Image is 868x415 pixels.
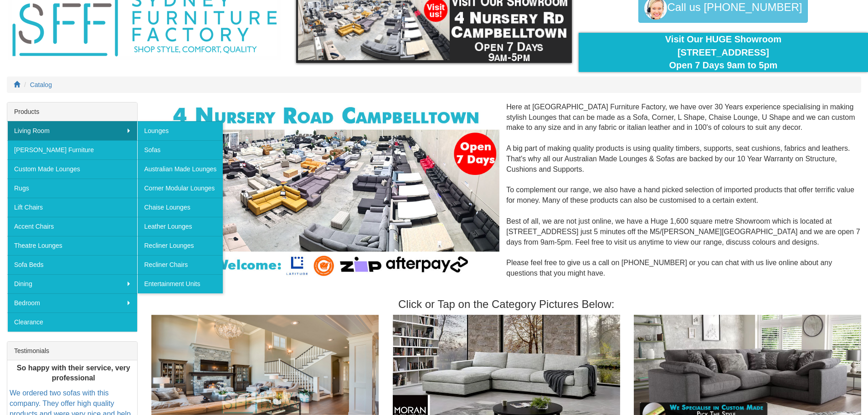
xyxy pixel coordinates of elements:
a: [PERSON_NAME] Furniture [7,140,137,159]
div: Here at [GEOGRAPHIC_DATA] Furniture Factory, we have over 30 Years experience specialising in mak... [151,102,861,289]
div: Testimonials [7,342,137,360]
a: Catalog [30,81,52,88]
a: Lounges [137,121,223,140]
a: Dining [7,274,137,293]
a: Lift Chairs [7,198,137,217]
a: Australian Made Lounges [137,159,223,179]
b: So happy with their service, very professional [17,364,130,382]
a: Theatre Lounges [7,236,137,255]
a: Living Room [7,121,137,140]
a: Clearance [7,313,137,332]
a: Rugs [7,179,137,198]
img: Corner Modular Lounges [158,102,499,279]
a: Recliner Chairs [137,255,223,274]
a: Sofa Beds [7,255,137,274]
a: Corner Modular Lounges [137,179,223,198]
a: Bedroom [7,293,137,313]
img: Living Room [151,315,379,415]
div: Products [7,102,137,121]
a: Sofas [137,140,223,159]
a: Recliner Lounges [137,236,223,255]
a: Accent Chairs [7,217,137,236]
a: Entertainment Units [137,274,223,293]
div: Visit Our HUGE Showroom [STREET_ADDRESS] Open 7 Days 9am to 5pm [586,33,861,72]
h3: Click or Tap on the Category Pictures Below: [151,298,861,310]
a: Custom Made Lounges [7,159,137,179]
a: Leather Lounges [137,217,223,236]
a: Chaise Lounges [137,198,223,217]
